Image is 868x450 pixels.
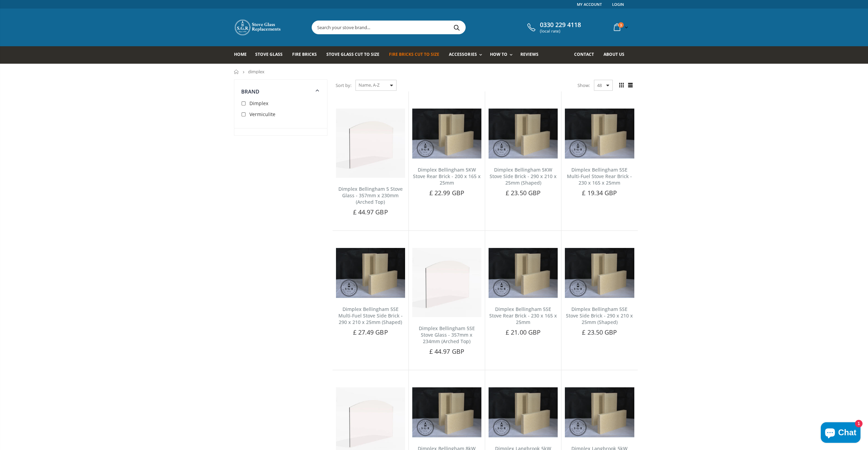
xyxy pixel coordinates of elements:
[506,328,541,336] span: £ 21.00 GBP
[489,387,558,437] img: Dimplex Langbrook 5kW Stove Back Brick
[248,68,264,75] span: dimplex
[819,422,863,445] inbox-online-store-chat: Shopify online store chat
[449,21,465,34] button: Search
[490,51,507,57] span: How To
[338,186,403,205] a: Dimplex Bellingham 5 Stove Glass - 357mm x 230mm (Arched Top)
[413,166,481,186] a: Dimplex Bellingham 5KW Stove Rear Brick - 200 x 165 x 25mm
[412,387,481,437] img: Dimplex Bellingham 8kW Stove Rear Brick
[574,46,599,64] a: Contact
[582,328,617,336] span: £ 23.50 GBP
[255,51,283,57] span: Stove Glass
[526,21,581,34] a: 0330 229 4118 (local rate)
[565,387,634,437] img: Dimplex Langbrook 5kW Stove Side Brick
[249,111,275,117] span: Vermiculite
[567,166,632,186] a: Dimplex Bellingham 5SE Multi-Fuel Stove Rear Brick - 230 x 165 x 25mm
[249,100,268,107] span: Dimplex
[566,306,633,325] a: Dimplex Bellingham 5SE Stove Side Brick - 290 x 210 x 25mm (Shaped)
[234,70,239,74] a: Home
[540,29,581,34] span: (local rate)
[389,46,444,64] a: Fire Bricks Cut To Size
[419,325,475,345] a: Dimplex Bellingham 5SE Stove Glass - 357mm x 234mm (Arched Top)
[489,306,557,325] a: Dimplex Bellingham 5SE Stove Rear Brick - 230 x 165 x 25mm
[353,208,388,216] span: £ 44.97 GBP
[255,46,288,64] a: Stove Glass
[234,51,247,57] span: Home
[336,248,405,298] img: Dimplex Bellingham 5SE Multi-Fuel Stove Side Brick
[326,46,385,64] a: Stove Glass Cut To Size
[241,88,260,95] span: Brand
[389,51,439,57] span: Fire Bricks Cut To Size
[489,248,558,298] img: Aarrow Ecoburn side fire brick (set of 2)
[312,21,542,34] input: Search your stove brand...
[611,21,630,34] a: 3
[353,328,388,336] span: £ 27.49 GBP
[604,51,624,57] span: About us
[490,166,557,186] a: Dimplex Bellingham 5KW Stove Side Brick - 290 x 210 x 25mm (Shaped)
[449,51,477,57] span: Accessories
[578,80,590,91] span: Show:
[627,82,634,89] span: List view
[582,189,617,197] span: £ 19.34 GBP
[520,46,544,64] a: Reviews
[429,189,464,197] span: £ 22.99 GBP
[565,109,634,159] img: Dimplex Bellingham 5SE Multi-Fuel Stove Rear Brick
[540,21,581,29] span: 0330 229 4118
[234,19,282,36] img: Stove Glass Replacement
[429,347,464,355] span: £ 44.97 GBP
[412,248,481,317] img: Dimplex Bellingham 5SE Stove Glass
[292,51,317,57] span: Fire Bricks
[618,22,624,28] span: 3
[565,248,634,298] img: Aarrow Ecoburn side fire brick (set of 2)
[412,109,481,159] img: Aarrow Ecoburn side fire brick (set of 2)
[618,82,625,89] span: Grid view
[520,51,539,57] span: Reviews
[489,109,558,159] img: Aarrow Ecoburn side fire brick (set of 2)
[506,189,541,197] span: £ 23.50 GBP
[292,46,322,64] a: Fire Bricks
[336,109,405,178] img: Dimplex Bellingham 5 Stove Glass
[490,46,516,64] a: How To
[338,306,403,325] a: Dimplex Bellingham 5SE Multi-Fuel Stove Side Brick - 290 x 210 x 25mm (Shaped)
[574,51,594,57] span: Contact
[326,51,379,57] span: Stove Glass Cut To Size
[234,46,252,64] a: Home
[604,46,630,64] a: About us
[449,46,485,64] a: Accessories
[336,79,351,91] span: Sort by:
